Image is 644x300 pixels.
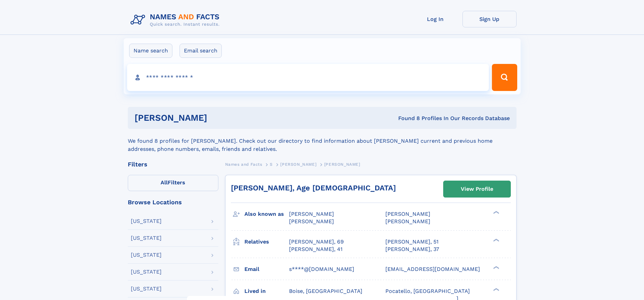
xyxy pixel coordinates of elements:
div: ❯ [492,265,500,270]
a: [PERSON_NAME], Age [DEMOGRAPHIC_DATA] [231,184,396,192]
div: [US_STATE] [131,252,162,258]
span: S [270,162,273,167]
button: Search Button [492,64,517,91]
span: Boise, [GEOGRAPHIC_DATA] [289,288,362,294]
div: ❯ [492,238,500,242]
div: We found 8 profiles for [PERSON_NAME]. Check out our directory to find information about [PERSON_... [128,129,517,153]
span: [PERSON_NAME] [385,218,430,225]
a: [PERSON_NAME], 37 [385,246,439,253]
div: [US_STATE] [131,286,162,292]
span: [PERSON_NAME] [289,218,334,225]
div: [US_STATE] [131,218,162,224]
a: [PERSON_NAME] [280,160,316,168]
span: [PERSON_NAME] [289,211,334,217]
span: [PERSON_NAME] [280,162,316,167]
div: Browse Locations [128,199,218,205]
label: Name search [129,44,172,58]
div: Filters [128,161,218,167]
h3: Relatives [244,236,289,248]
span: All [161,179,168,186]
input: search input [127,64,489,91]
label: Filters [128,175,218,191]
span: [PERSON_NAME] [385,211,430,217]
a: S [270,160,273,168]
span: Pocatello, [GEOGRAPHIC_DATA] [385,288,470,294]
label: Email search [180,44,222,58]
img: Logo Names and Facts [128,11,225,29]
div: View Profile [461,181,493,197]
a: View Profile [444,181,510,197]
div: [US_STATE] [131,235,162,241]
a: Names and Facts [225,160,262,168]
a: [PERSON_NAME], 41 [289,246,342,253]
div: Found 8 Profiles In Our Records Database [303,115,510,122]
div: ❯ [492,287,500,292]
h1: [PERSON_NAME] [135,114,303,122]
div: ❯ [492,210,500,215]
h3: Lived in [244,285,289,297]
h3: Email [244,263,289,275]
a: [PERSON_NAME], 51 [385,238,438,246]
h3: Also known as [244,208,289,220]
div: [US_STATE] [131,269,162,275]
a: Sign Up [462,11,517,27]
span: [EMAIL_ADDRESS][DOMAIN_NAME] [385,266,480,272]
a: Log In [408,11,462,27]
span: [PERSON_NAME] [324,162,360,167]
a: [PERSON_NAME], 69 [289,238,344,246]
